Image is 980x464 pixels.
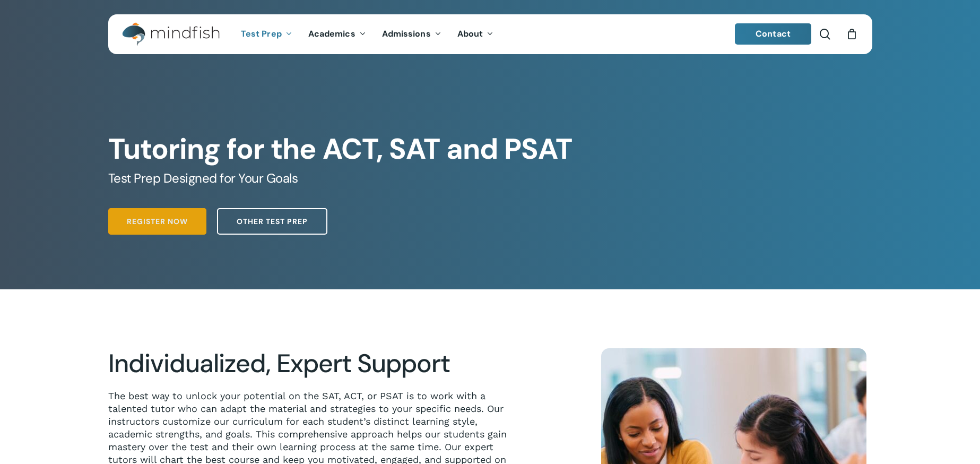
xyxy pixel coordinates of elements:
span: Test Prep [241,28,282,39]
a: Register Now [108,208,206,235]
h5: Test Prep Designed for Your Goals [108,170,872,187]
iframe: Chatbot [910,394,965,449]
a: About [449,30,502,39]
h1: Tutoring for the ACT, SAT and PSAT [108,132,872,166]
span: Register Now [127,216,188,227]
a: Academics [300,30,374,39]
a: Cart [846,28,858,40]
span: Contact [756,28,791,39]
header: Main Menu [108,14,872,54]
a: Contact [735,23,811,45]
a: Admissions [374,30,449,39]
h2: Individualized, Expert Support [108,348,521,379]
span: Admissions [382,28,431,39]
nav: Main Menu [233,14,501,54]
span: Other Test Prep [237,216,308,227]
span: About [457,28,483,39]
a: Other Test Prep [217,208,327,235]
span: Academics [308,28,355,39]
a: Test Prep [233,30,300,39]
